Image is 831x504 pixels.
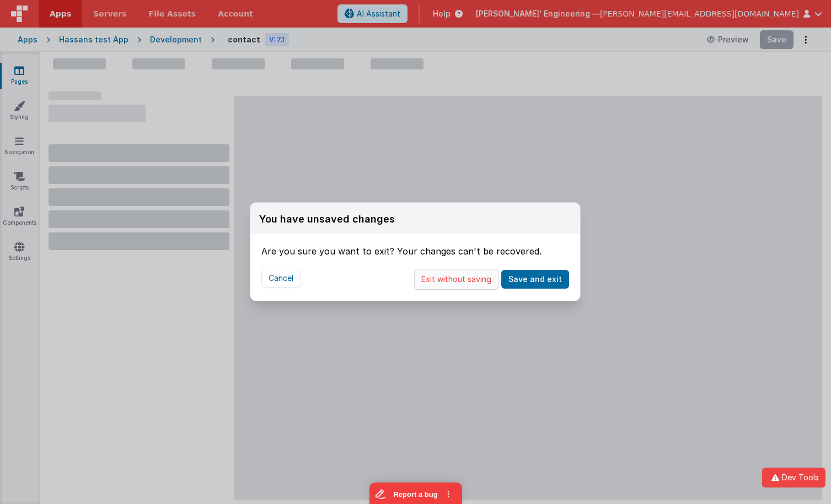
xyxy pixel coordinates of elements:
[261,269,301,288] button: Cancel
[259,212,395,227] div: You have unsaved changes
[261,234,569,258] div: Are you sure you want to exit? Your changes can't be recovered.
[414,269,498,290] button: Exit without saving
[501,270,569,289] button: Save and exit
[762,468,825,487] button: Dev Tools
